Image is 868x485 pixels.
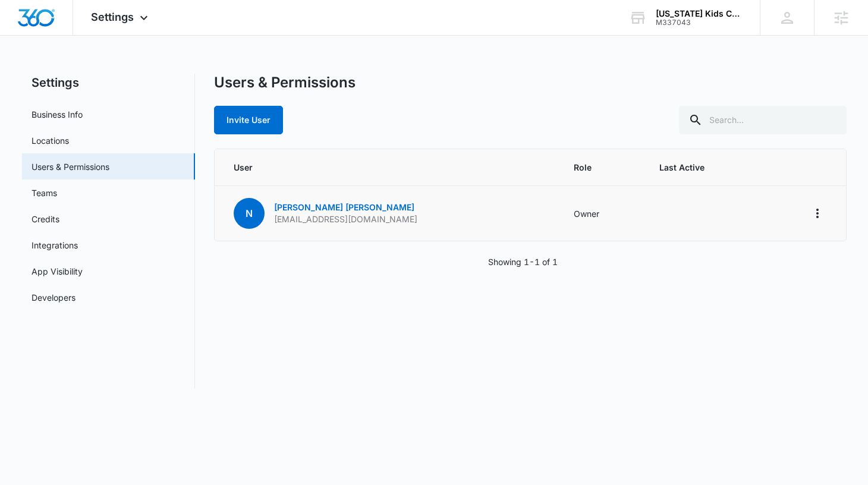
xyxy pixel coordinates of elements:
[808,204,827,223] button: Actions
[32,160,109,173] a: Users & Permissions
[274,213,417,225] p: [EMAIL_ADDRESS][DOMAIN_NAME]
[574,161,631,174] span: Role
[32,239,78,251] a: Integrations
[234,209,265,219] a: N
[234,161,545,174] span: User
[679,106,847,134] input: Search...
[32,134,69,147] a: Locations
[32,265,83,278] a: App Visibility
[656,9,743,18] div: account name
[274,202,414,212] a: [PERSON_NAME] [PERSON_NAME]
[32,213,59,225] a: Credits
[656,18,743,27] div: account id
[214,106,283,134] button: Invite User
[488,256,558,268] p: Showing 1-1 of 1
[91,11,134,23] span: Settings
[559,186,646,241] td: Owner
[32,291,76,304] a: Developers
[214,74,356,92] h1: Users & Permissions
[22,74,195,92] h2: Settings
[32,108,83,121] a: Business Info
[659,161,748,174] span: Last Active
[32,187,57,199] a: Teams
[234,198,265,229] span: N
[214,115,283,125] a: Invite User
